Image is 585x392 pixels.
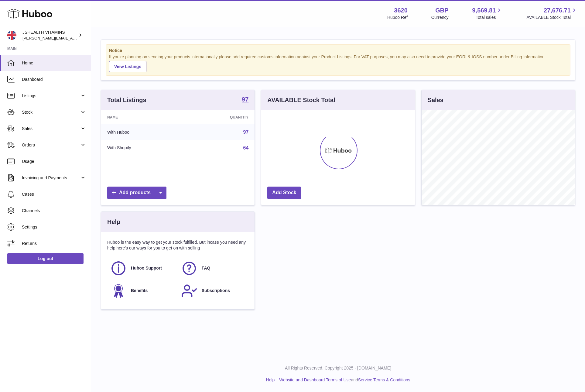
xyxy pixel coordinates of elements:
[242,96,248,102] strong: 97
[279,377,351,382] a: Website and Dashboard Terms of Use
[7,253,84,264] a: Log out
[242,96,248,104] a: 97
[107,218,120,226] h3: Help
[22,224,86,230] span: Settings
[358,377,410,382] a: Service Terms & Conditions
[22,93,80,99] span: Listings
[109,48,567,53] strong: Notice
[202,265,210,271] span: FAQ
[131,288,148,294] span: Benefits
[266,377,275,382] a: Help
[22,175,80,181] span: Invoicing and Payments
[101,124,184,140] td: With Huboo
[107,187,166,199] a: Add products
[22,159,86,164] span: Usage
[107,239,248,251] p: Huboo is the easy way to get your stock fulfilled. But incase you need any help here's our ways f...
[435,6,448,15] strong: GBP
[22,36,122,40] span: [PERSON_NAME][EMAIL_ADDRESS][DOMAIN_NAME]
[22,142,80,148] span: Orders
[243,145,249,150] a: 64
[101,110,184,124] th: Name
[277,377,410,383] li: and
[476,15,503,20] span: Total sales
[109,61,146,72] a: View Listings
[184,110,255,124] th: Quantity
[394,6,408,15] strong: 3620
[472,6,503,20] a: 9,569.81 Total sales
[202,288,230,294] span: Subscriptions
[181,283,246,299] a: Subscriptions
[526,6,578,20] a: 27,676.71 AVAILABLE Stock Total
[267,96,335,104] h3: AVAILABLE Stock Total
[544,6,571,15] span: 27,676.71
[110,260,175,277] a: Huboo Support
[109,54,567,72] div: If you're planning on sending your products internationally please add required customs informati...
[22,191,86,197] span: Cases
[472,6,496,15] span: 9,569.81
[7,31,16,40] img: francesca@jshealthvitamins.com
[110,283,175,299] a: Benefits
[22,241,86,246] span: Returns
[107,96,146,104] h3: Total Listings
[131,265,162,271] span: Huboo Support
[526,15,578,20] span: AVAILABLE Stock Total
[243,129,249,135] a: 97
[22,109,80,115] span: Stock
[387,15,408,20] div: Huboo Ref
[101,140,184,156] td: With Shopify
[96,365,580,371] p: All Rights Reserved. Copyright 2025 - [DOMAIN_NAME]
[22,60,86,66] span: Home
[22,126,80,132] span: Sales
[181,260,246,277] a: FAQ
[22,29,77,41] div: JSHEALTH VITAMINS
[428,96,443,104] h3: Sales
[22,77,86,82] span: Dashboard
[267,187,301,199] a: Add Stock
[22,208,86,214] span: Channels
[431,15,449,20] div: Currency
